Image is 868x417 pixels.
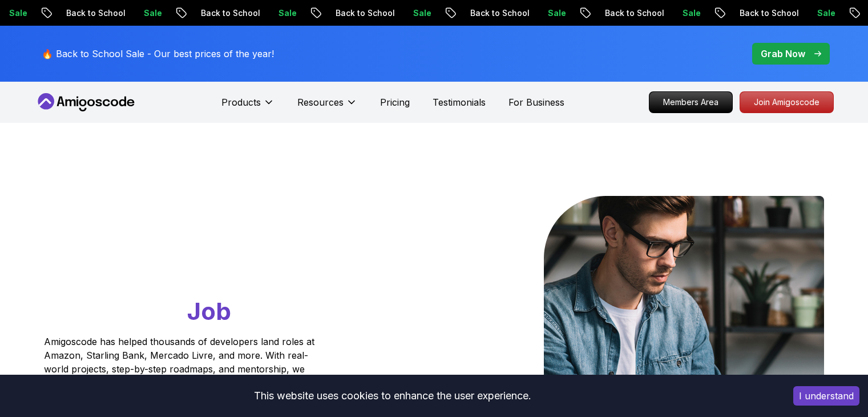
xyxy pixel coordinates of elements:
[289,7,366,19] p: Back to School
[42,47,274,61] p: 🔥 Back to School Sale - Our best prices of the year!
[232,7,268,19] p: Sale
[154,7,232,19] p: Back to School
[501,7,538,19] p: Sale
[187,296,231,326] span: Job
[793,386,859,406] button: Accept cookies
[380,95,410,109] a: Pricing
[297,95,357,118] button: Resources
[761,47,805,61] p: Grab Now
[770,7,807,19] p: Sale
[649,91,733,113] a: Members Area
[221,95,274,118] button: Products
[19,7,97,19] p: Back to School
[297,95,344,109] p: Resources
[9,383,776,408] div: This website uses cookies to enhance the user experience.
[44,196,358,328] h1: Go From Learning to Hired: Master Java, Spring Boot & Cloud Skills That Get You the
[740,92,833,113] p: Join Amigoscode
[97,7,134,19] p: Sale
[740,91,834,113] a: Join Amigoscode
[221,95,261,109] p: Products
[508,95,564,109] a: For Business
[558,7,636,19] p: Back to School
[649,92,732,113] p: Members Area
[636,7,672,19] p: Sale
[433,95,486,109] a: Testimonials
[366,7,403,19] p: Sale
[423,7,501,19] p: Back to School
[693,7,770,19] p: Back to School
[44,335,318,390] p: Amigoscode has helped thousands of developers land roles at Amazon, Starling Bank, Mercado Livre,...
